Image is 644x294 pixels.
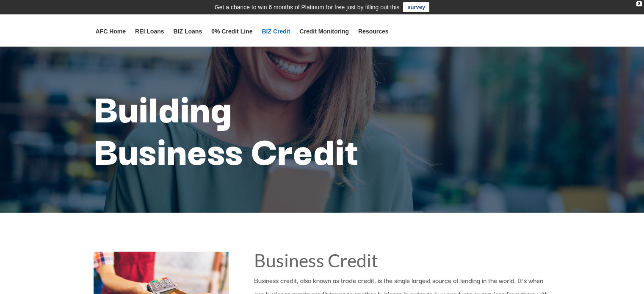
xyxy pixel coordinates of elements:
[636,1,642,6] div: close
[96,28,126,47] a: AFC Home
[215,2,400,12] div: Get a chance to win 6 months of Platinum for free just by filling out this
[135,28,164,47] a: REI Loans
[262,28,290,47] a: BIZ Credit
[403,2,429,12] a: survey
[174,28,202,47] a: BIZ Loans
[254,252,550,274] h1: Business Credit
[358,28,389,47] a: Resources
[211,28,252,47] a: 0% Credit Line
[94,85,551,174] h1: Building Business Credit
[299,28,349,47] a: Credit Monitoring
